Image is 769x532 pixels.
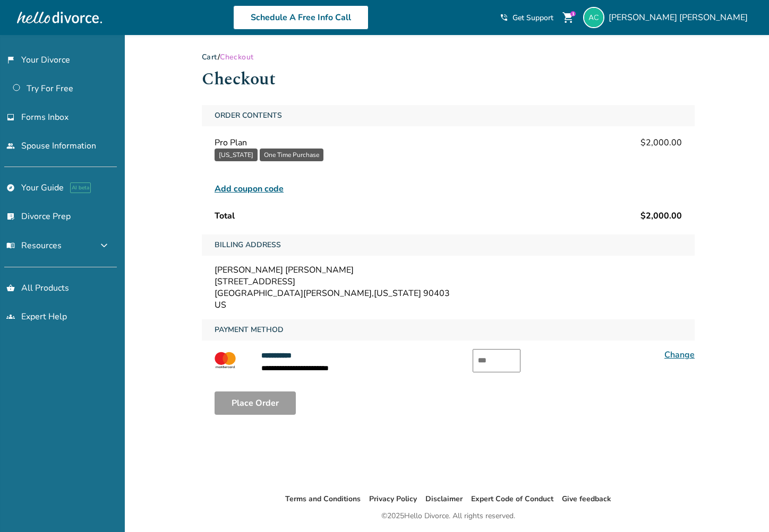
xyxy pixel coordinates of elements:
span: Total [215,210,235,222]
span: people [6,142,15,150]
div: [PERSON_NAME] [PERSON_NAME] [215,264,682,276]
span: shopping_basket [6,284,15,292]
span: $2,000.00 [640,210,682,222]
div: US [215,299,682,311]
span: expand_more [98,239,110,252]
span: menu_book [6,241,15,250]
span: AI beta [70,182,91,193]
span: Get Support [512,13,553,23]
span: Pro Plan [215,137,247,149]
a: Schedule A Free Info Call [233,5,369,30]
div: / [202,52,695,62]
a: Expert Code of Conduct [471,494,553,504]
span: $2,000.00 [640,137,682,149]
button: [US_STATE] [215,149,258,161]
img: MASTERCARD [202,349,249,371]
a: Privacy Policy [369,494,417,504]
div: [STREET_ADDRESS] [215,276,682,287]
span: Payment Method [210,319,288,341]
span: explore [6,184,15,192]
button: Place Order [215,391,296,415]
span: list_alt_check [6,212,15,221]
a: phone_in_talkGet Support [500,13,553,23]
div: [GEOGRAPHIC_DATA][PERSON_NAME] , [US_STATE] 90403 [215,287,682,299]
span: Forms Inbox [21,111,69,123]
span: shopping_cart [562,11,575,24]
span: flag_2 [6,56,15,64]
span: Add coupon code [215,182,284,195]
button: One Time Purchase [260,149,323,161]
li: Give feedback [562,493,611,505]
a: Cart [202,52,218,62]
iframe: Chat Widget [716,481,769,532]
a: Terms and Conditions [285,494,361,504]
span: Checkout [220,52,253,62]
span: [PERSON_NAME] [PERSON_NAME] [609,12,752,23]
h1: Checkout [202,66,695,92]
div: 1 [570,11,576,16]
span: groups [6,312,15,321]
span: phone_in_talk [500,13,508,22]
a: Change [664,349,695,361]
span: Resources [6,240,62,251]
span: Billing Address [210,234,285,256]
li: Disclaimer [425,493,463,505]
span: inbox [6,113,15,121]
div: © 2025 Hello Divorce. All rights reserved. [381,510,515,522]
span: Order Contents [210,105,286,126]
img: alex@sgllc.me [583,7,604,28]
